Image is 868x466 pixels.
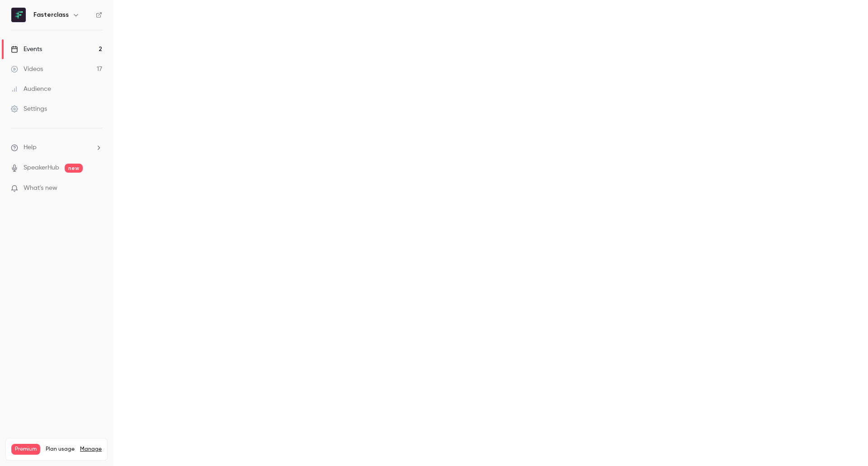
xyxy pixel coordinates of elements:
[91,184,102,193] iframe: Noticeable Trigger
[11,104,47,113] div: Settings
[65,164,83,173] span: new
[11,143,102,152] li: help-dropdown-opener
[33,10,69,19] h6: Fasterclass
[24,184,57,193] span: What's new
[11,444,40,455] span: Premium
[80,446,102,453] a: Manage
[11,45,42,54] div: Events
[11,85,51,94] div: Audience
[11,8,26,22] img: Fasterclass
[11,65,43,74] div: Videos
[24,143,37,152] span: Help
[24,163,59,173] a: SpeakerHub
[46,446,75,453] span: Plan usage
